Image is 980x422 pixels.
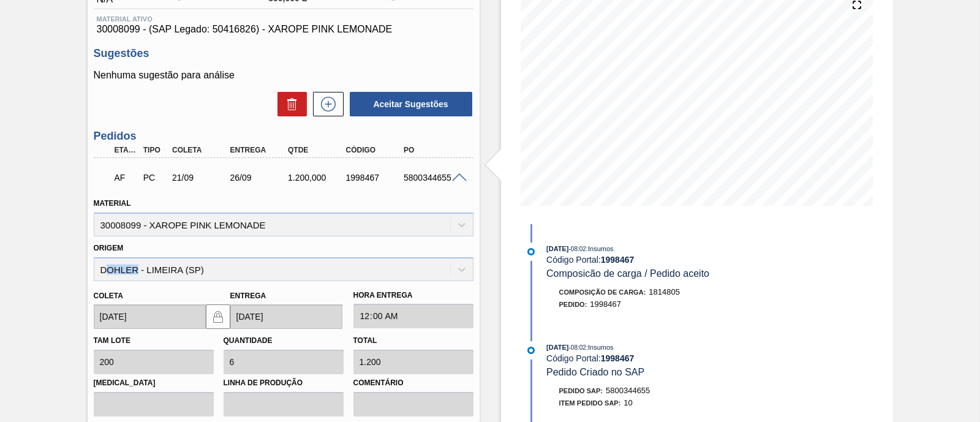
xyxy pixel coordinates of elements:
[559,399,621,407] span: Item pedido SAP:
[97,15,470,23] span: Material ativo
[527,347,535,354] img: atual
[586,344,614,351] span: : Insumos
[94,70,473,81] p: Nenhuma sugestão para análise
[94,199,131,208] label: Material
[353,374,473,392] label: Comentário
[230,292,266,300] label: Entrega
[590,300,621,309] span: 1998467
[227,146,291,154] div: Entrega
[94,130,473,143] h3: Pedidos
[169,173,233,183] div: 21/09/2025
[606,386,650,395] span: 5800344655
[140,173,170,183] div: Pedido de Compra
[601,353,635,363] strong: 1998467
[649,287,680,296] span: 1814805
[211,309,225,324] img: locked
[350,92,472,116] button: Aceitar Sugestões
[559,301,587,308] span: Pedido :
[353,287,473,304] label: Hora Entrega
[307,92,344,116] div: Nova sugestão
[569,344,586,351] span: - 08:02
[344,91,473,118] div: Aceitar Sugestões
[569,246,586,252] span: - 08:02
[343,146,407,154] div: Código
[271,92,307,116] div: Excluir Sugestões
[230,304,342,329] input: dd/mm/yyyy
[97,24,470,35] span: 30008099 - (SAP Legado: 50416826) - XAROPE PINK LEMONADE
[353,336,377,345] label: Total
[546,255,837,265] div: Código Portal:
[224,374,344,392] label: Linha de Produção
[285,146,349,154] div: Qtde
[401,173,464,183] div: 5800344655
[94,336,130,345] label: Tam lote
[546,344,568,351] span: [DATE]
[285,173,349,183] div: 1.200,000
[546,367,644,377] span: Pedido Criado no SAP
[586,245,614,252] span: : Insumos
[169,146,233,154] div: Coleta
[94,244,124,252] label: Origem
[227,173,291,183] div: 26/09/2025
[206,304,230,329] button: locked
[546,268,709,279] span: Composicão de carga / Pedido aceito
[111,164,141,191] div: Aguardando Faturamento
[94,304,206,329] input: dd/mm/yyyy
[224,336,273,345] label: Quantidade
[140,146,170,154] div: Tipo
[401,146,464,154] div: PO
[94,47,473,60] h3: Sugestões
[527,248,535,255] img: atual
[559,387,603,394] span: Pedido SAP:
[115,173,138,183] p: AF
[94,292,123,300] label: Coleta
[546,245,568,252] span: [DATE]
[343,173,407,183] div: 1998467
[624,398,632,407] span: 10
[94,374,214,392] label: [MEDICAL_DATA]
[601,255,635,265] strong: 1998467
[546,353,837,363] div: Código Portal:
[559,288,646,296] span: Composição de Carga :
[111,146,141,154] div: Etapa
